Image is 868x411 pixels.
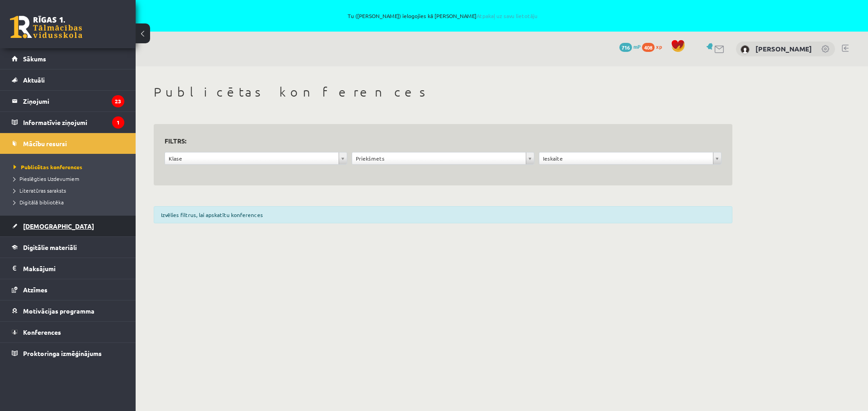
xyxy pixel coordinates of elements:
[23,76,45,84] span: Aktuāli
[112,95,124,107] i: 23
[14,187,66,194] span: Literatūras saraksts
[543,152,709,164] span: Ieskaite
[12,343,124,364] a: Proktoringa izmēģinājums
[14,163,82,171] span: Publicētas konferences
[642,43,655,52] span: 408
[10,16,82,38] a: Rīgas 1. Tālmācības vidusskola
[104,13,781,18] span: Tu ([PERSON_NAME]) ielogojies kā [PERSON_NAME]
[12,91,124,111] a: Ziņojumi23
[356,152,522,164] span: Priekšmets
[476,12,538,19] a: Atpakaļ uz savu lietotāju
[12,69,124,90] a: Aktuāli
[23,328,61,336] span: Konferences
[12,322,124,342] a: Konferences
[12,237,124,258] a: Digitālie materiāli
[642,43,666,50] a: 408 xp
[23,307,94,315] span: Motivācijas programma
[14,198,127,206] a: Digitālā bibliotēka
[12,279,124,300] a: Atzīmes
[619,43,641,50] a: 716 mP
[23,139,67,148] span: Mācību resursi
[14,175,127,183] a: Pieslēgties Uzdevumiem
[12,258,124,279] a: Maksājumi
[23,91,124,111] legend: Ziņojumi
[12,133,124,154] a: Mācību resursi
[12,300,124,321] a: Motivācijas programma
[23,112,124,133] legend: Informatīvie ziņojumi
[656,43,662,50] span: xp
[755,44,812,53] a: [PERSON_NAME]
[741,45,750,54] img: Kristofers Vasiļjevs
[23,349,102,357] span: Proktoringa izmēģinājums
[23,55,46,63] span: Sākums
[112,116,124,129] i: 1
[23,243,77,251] span: Digitālie materiāli
[12,216,124,236] a: [DEMOGRAPHIC_DATA]
[23,286,47,294] span: Atzīmes
[633,43,641,50] span: mP
[14,175,79,182] span: Pieslēgties Uzdevumiem
[619,43,632,52] span: 716
[352,152,534,164] a: Priekšmets
[165,152,347,164] a: Klase
[14,163,127,171] a: Publicētas konferences
[23,222,94,230] span: [DEMOGRAPHIC_DATA]
[169,152,335,164] span: Klase
[165,135,711,147] h3: Filtrs:
[23,258,124,279] legend: Maksājumi
[154,206,732,223] div: Izvēlies filtrus, lai apskatītu konferences
[539,152,721,164] a: Ieskaite
[12,48,124,69] a: Sākums
[12,112,124,133] a: Informatīvie ziņojumi1
[154,84,732,100] h1: Publicētas konferences
[14,186,127,194] a: Literatūras saraksts
[14,199,64,206] span: Digitālā bibliotēka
